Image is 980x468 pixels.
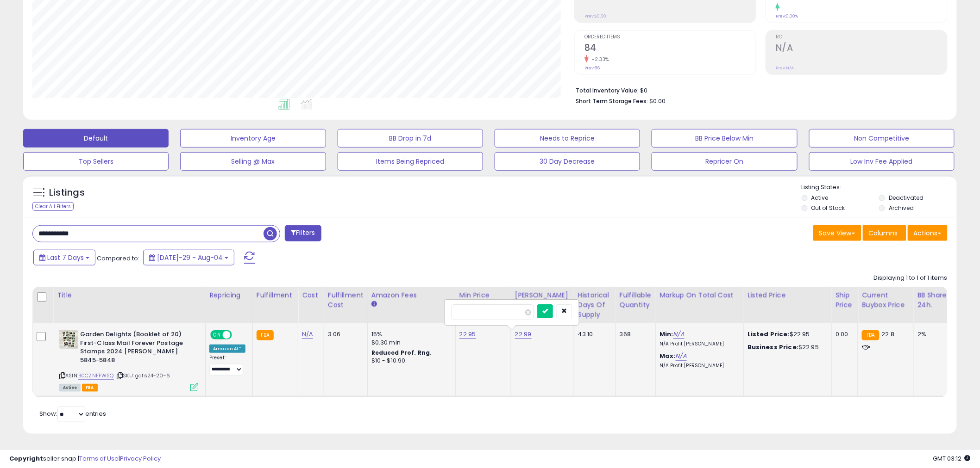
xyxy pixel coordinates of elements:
[459,290,507,300] div: Min Price
[908,225,948,241] button: Actions
[578,330,609,339] div: 43.10
[776,13,798,19] small: Prev: 0.00%
[584,35,756,40] span: Ordered Items
[9,454,43,463] strong: Copyright
[285,225,321,241] button: Filters
[748,330,824,339] div: $22.95
[776,65,794,71] small: Prev: N/A
[889,194,923,202] label: Deactivated
[748,343,798,351] b: Business Price:
[59,330,198,390] div: ASIN:
[120,454,161,463] a: Privacy Policy
[371,330,448,339] div: 15%
[209,290,249,300] div: Repricing
[371,290,452,300] div: Amazon Fees
[115,372,170,379] span: | SKU: gdfs24-20-6
[495,152,640,171] button: 30 Day Decrease
[660,363,736,369] p: N/A Profit [PERSON_NAME]
[652,129,797,148] button: BB Price Below Min
[371,300,377,308] small: Amazon Fees.
[338,152,483,171] button: Items Being Repriced
[33,250,95,265] button: Last 7 Days
[874,274,948,283] div: Displaying 1 to 1 of 1 items
[78,372,114,380] a: B0CZNFFWSQ
[157,253,223,262] span: [DATE]-29 - Aug-04
[882,330,895,339] span: 22.8
[748,343,824,351] div: $22.95
[802,183,957,192] p: Listing States:
[143,250,234,265] button: [DATE]-29 - Aug-04
[748,290,828,300] div: Listed Price
[9,455,161,463] div: seller snap | |
[49,186,85,199] h5: Listings
[584,43,756,55] h2: 84
[836,290,854,310] div: Ship Price
[584,13,606,19] small: Prev: $0.00
[584,65,600,71] small: Prev: 86
[917,290,951,310] div: BB Share 24h.
[39,409,106,418] span: Show: entries
[809,152,955,171] button: Low Inv Fee Applied
[660,330,673,339] b: Min:
[620,290,652,310] div: Fulfillable Quantity
[79,454,119,463] a: Terms of Use
[917,330,948,339] div: 2%
[589,56,609,63] small: -2.33%
[209,345,245,353] div: Amazon AI *
[811,204,845,212] label: Out of Stock
[82,384,98,392] span: FBA
[576,86,639,94] b: Total Inventory Value:
[515,290,570,300] div: [PERSON_NAME]
[813,225,861,241] button: Save View
[656,287,744,323] th: The percentage added to the cost of goods (COGS) that forms the calculator for Min & Max prices.
[576,97,648,105] b: Short Term Storage Fees:
[257,290,294,300] div: Fulfillment
[869,228,898,238] span: Columns
[933,454,971,463] span: 2025-08-12 03:12 GMT
[620,330,648,339] div: 368
[889,204,914,212] label: Archived
[59,384,81,392] span: All listings currently available for purchase on Amazon
[371,357,448,365] div: $10 - $10.90
[809,129,955,148] button: Non Competitive
[328,290,364,310] div: Fulfillment Cost
[776,43,947,55] h2: N/A
[578,290,612,320] div: Historical Days Of Supply
[673,330,685,339] a: N/A
[660,351,676,360] b: Max:
[302,330,313,339] a: N/A
[57,290,201,300] div: Title
[23,129,169,148] button: Default
[649,97,666,105] span: $0.00
[302,290,320,300] div: Cost
[459,330,476,339] a: 22.95
[776,35,947,40] span: ROI
[209,355,245,376] div: Preset:
[676,351,687,361] a: N/A
[97,254,139,263] span: Compared to:
[836,330,851,339] div: 0.00
[23,152,169,171] button: Top Sellers
[371,349,432,357] b: Reduced Prof. Rng.
[231,331,245,339] span: OFF
[863,225,906,241] button: Columns
[660,290,740,300] div: Markup on Total Cost
[180,129,326,148] button: Inventory Age
[811,194,829,202] label: Active
[660,341,736,347] p: N/A Profit [PERSON_NAME]
[515,330,532,339] a: 22.99
[862,290,910,310] div: Current Buybox Price
[652,152,797,171] button: Repricer On
[80,330,193,367] b: Garden Delights (Booklet of 20) First-Class Mail Forever Postage Stamps 2024 [PERSON_NAME] 5845-5848
[47,253,84,262] span: Last 7 Days
[495,129,640,148] button: Needs to Reprice
[748,330,790,339] b: Listed Price:
[328,330,360,339] div: 3.06
[211,331,223,339] span: ON
[371,339,448,347] div: $0.30 min
[59,330,78,349] img: 51t4qmx+NLL._SL40_.jpg
[257,330,274,340] small: FBA
[180,152,326,171] button: Selling @ Max
[338,129,483,148] button: BB Drop in 7d
[32,202,74,211] div: Clear All Filters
